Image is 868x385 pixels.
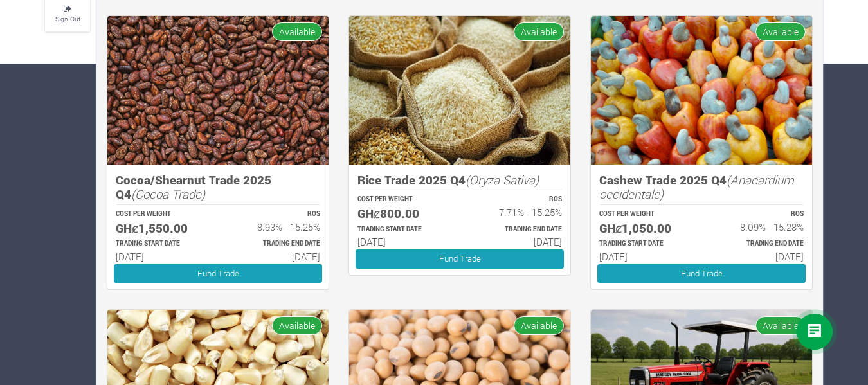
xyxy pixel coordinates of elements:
[755,316,806,335] span: Available
[116,210,206,219] p: COST PER WEIGHT
[357,225,448,235] p: Estimated Trading Start Date
[471,206,562,218] h6: 7.71% - 15.25%
[230,239,320,249] p: Estimated Trading End Date
[755,22,806,41] span: Available
[599,173,804,202] h5: Cashew Trade 2025 Q4
[230,251,320,262] h6: [DATE]
[55,14,80,23] small: Sign Out
[230,221,320,233] h6: 8.93% - 15.25%
[713,221,804,233] h6: 8.09% - 15.28%
[116,221,206,236] h5: GHȼ1,550.00
[471,225,562,235] p: Estimated Trading End Date
[599,251,690,262] h6: [DATE]
[114,264,322,283] a: Fund Trade
[357,195,448,204] p: COST PER WEIGHT
[599,239,690,249] p: Estimated Trading Start Date
[471,195,562,204] p: ROS
[116,239,206,249] p: Estimated Trading Start Date
[116,173,320,202] h5: Cocoa/Shearnut Trade 2025 Q4
[230,210,320,219] p: ROS
[272,22,322,41] span: Available
[349,16,570,165] img: growforme image
[713,239,804,249] p: Estimated Trading End Date
[357,236,448,247] h6: [DATE]
[116,251,206,262] h6: [DATE]
[272,316,322,335] span: Available
[514,22,564,41] span: Available
[599,221,690,236] h5: GHȼ1,050.00
[514,316,564,335] span: Available
[599,210,690,219] p: COST PER WEIGHT
[466,172,539,188] i: (Oryza Sativa)
[357,173,562,188] h5: Rice Trade 2025 Q4
[471,236,562,247] h6: [DATE]
[713,251,804,262] h6: [DATE]
[591,16,812,165] img: growforme image
[107,16,329,165] img: growforme image
[357,206,448,221] h5: GHȼ800.00
[597,264,806,283] a: Fund Trade
[713,210,804,219] p: ROS
[356,249,564,268] a: Fund Trade
[131,186,205,202] i: (Cocoa Trade)
[599,172,794,202] i: (Anacardium occidentale)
